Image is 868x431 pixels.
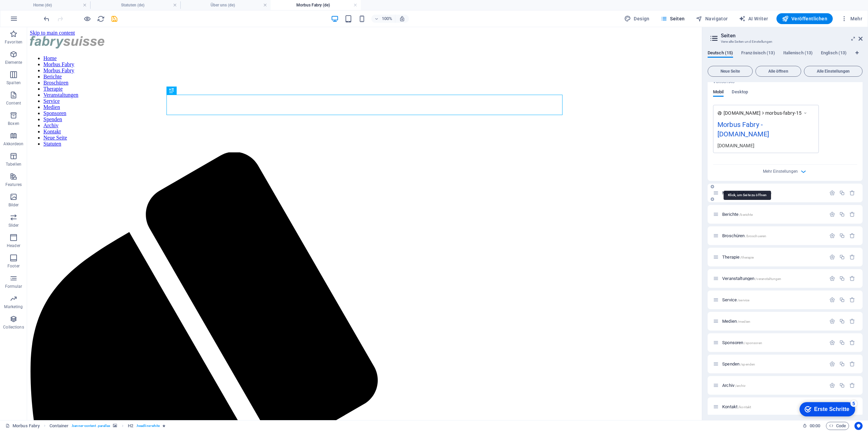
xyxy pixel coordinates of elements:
span: Kontakt [722,404,751,409]
span: [DOMAIN_NAME] [724,110,761,116]
span: Code [829,422,846,430]
div: Service/service [720,298,826,302]
i: Element verfügt über einen Hintergrund [113,424,117,428]
div: Einstellungen [829,233,835,239]
span: /berichte [739,213,753,217]
button: Mehr Einstellungen [781,167,789,175]
div: [DOMAIN_NAME] [717,142,814,149]
div: 5 [56,1,62,8]
span: . banner-content .parallax [71,422,110,430]
p: Boxen [8,121,19,126]
div: Sponsoren/sponsoren [720,340,826,345]
nav: breadcrumb [50,422,165,430]
span: Mehr Einstellungen [763,169,798,174]
p: Content [6,100,21,106]
i: Rückgängig: Seiten ändern (Strg+Z) [43,15,51,23]
div: Duplizieren [839,382,845,388]
div: Duplizieren [839,276,845,281]
div: Entfernen [849,233,855,239]
div: Vorschau [713,89,748,102]
h4: Statuten (de) [90,1,180,9]
span: Klick, um Seite zu öffnen [722,276,781,281]
span: /veranstaltungen [755,277,781,281]
span: Morbus Fabry [722,190,772,195]
span: Mobil [713,88,724,97]
span: Französisch (13) [741,49,775,58]
div: Einstellungen [829,361,835,367]
span: Desktop [732,88,748,97]
span: /morbus-fabry [750,191,772,195]
div: Duplizieren [839,254,845,260]
div: Duplizieren [839,297,845,303]
div: Duplizieren [839,340,845,345]
span: Berichte [722,212,753,217]
span: Klick zum Auswählen. Doppelklick zum Bearbeiten [128,422,133,430]
h4: Morbus Fabry (de) [271,1,361,9]
div: Berichte/berichte [720,212,826,217]
div: Entfernen [849,361,855,367]
div: Einstellungen [829,254,835,260]
h4: Über uns (de) [180,1,271,9]
span: Englisch (13) [821,49,847,58]
div: Archiv/archiv [720,383,826,388]
div: Broschüren/broschueren [720,233,826,238]
div: Entfernen [849,276,855,281]
div: Veranstaltungen/veranstaltungen [720,276,826,281]
div: Entfernen [849,318,855,324]
span: Seiten [660,15,685,22]
div: Erste Schritte 5 items remaining, 0% complete [5,3,60,18]
p: Footer [7,263,20,269]
button: reload [97,15,105,23]
p: Bilder [8,202,19,208]
button: Design [622,13,652,24]
div: Therapie/therapie [720,255,826,259]
span: Medien [722,319,750,324]
span: AI Writer [739,15,768,22]
p: Formular [5,284,22,289]
span: /kontakt [738,405,751,409]
div: Morbus Fabry - [DOMAIN_NAME] [717,119,814,142]
button: Seiten [658,13,688,24]
button: Mehr [838,13,865,24]
div: Kontakt/kontakt [720,405,826,409]
p: Marketing [4,304,23,310]
div: Medien/medien [720,319,826,323]
i: Seite neu laden [97,15,105,23]
h3: Verwalte Seiten und Einstellungen [721,39,849,45]
span: Therapie [722,255,754,260]
h6: 100% [381,15,392,23]
h6: Session-Zeit [803,422,821,430]
span: Broschüren [722,233,766,238]
div: Duplizieren [839,318,845,324]
div: Duplizieren [839,233,845,239]
div: Entfernen [849,297,855,303]
button: Navigator [693,13,731,24]
button: save [110,15,118,23]
div: Entfernen [849,211,855,217]
div: Entfernen [849,382,855,388]
div: Duplizieren [839,211,845,217]
span: Klick, um Seite zu öffnen [722,297,749,302]
span: /broschueren [746,234,767,238]
div: Einstellungen [829,340,835,345]
button: Alle Einstellungen [804,66,863,77]
p: Slider [8,223,19,228]
span: /archiv [735,384,746,388]
span: Klick zum Auswählen. Doppelklick zum Bearbeiten [50,422,68,430]
div: Morbus Fabry/morbus-fabry [720,191,826,195]
div: Einstellungen [829,382,835,388]
p: Header [7,243,20,248]
span: /therapie [740,256,754,259]
span: Navigator [696,15,728,22]
i: Element enthält eine Animation [162,424,165,428]
button: Klicke hier, um den Vorschau-Modus zu verlassen [83,15,91,23]
p: Akkordeon [3,141,23,147]
a: Klick, um Auswahl aufzuheben. Doppelklick öffnet Seitenverwaltung [5,422,40,430]
div: Design (Strg+Alt+Y) [622,13,652,24]
button: 100% [371,15,395,23]
span: Spenden [722,361,755,367]
p: Favoriten [5,39,22,45]
button: Code [826,422,849,430]
span: Veröffentlichen [782,15,827,22]
i: Bei Größenänderung Zoomstufe automatisch an das gewählte Gerät anpassen. [399,16,405,22]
